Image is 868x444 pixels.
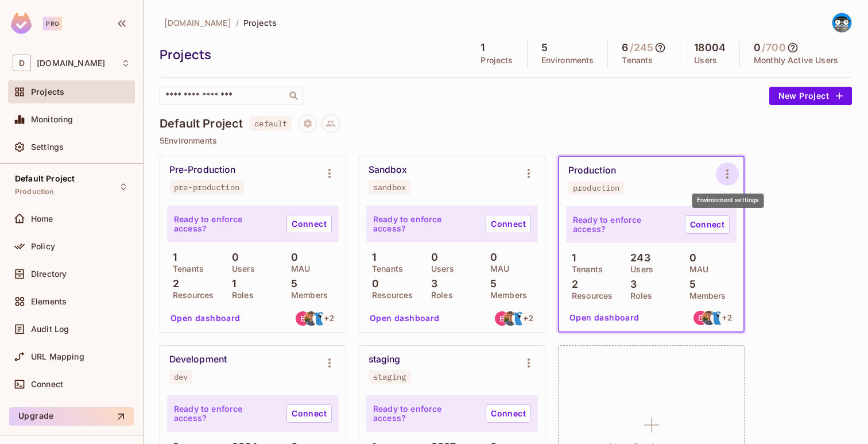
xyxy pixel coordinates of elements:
[167,278,179,289] p: 2
[318,352,341,374] button: Environment settings
[226,264,255,273] p: Users
[566,265,603,274] p: Tenants
[31,142,64,152] span: Settings
[486,404,531,423] a: Connect
[366,278,379,289] p: 0
[566,252,576,264] p: 1
[692,194,764,208] div: Environment settings
[711,311,725,325] img: jmaturana@deuna.com
[425,252,438,263] p: 0
[573,215,676,234] p: Ready to enforce access?
[566,279,578,290] p: 2
[37,59,105,68] span: Workspace: deuna.com
[480,56,513,65] p: Projects
[503,311,518,326] img: pmurillo@deuna.com
[716,163,739,186] button: Environment settings
[166,309,245,327] button: Open dashboard
[285,291,328,300] p: Members
[722,314,731,322] span: + 2
[285,264,310,273] p: MAU
[174,404,277,423] p: Ready to enforce access?
[517,352,540,374] button: Environment settings
[369,354,401,365] div: staging
[366,252,376,263] p: 1
[425,291,453,300] p: Roles
[625,279,637,290] p: 3
[622,42,628,53] h5: 6
[285,252,298,263] p: 0
[565,308,644,327] button: Open dashboard
[524,314,533,322] span: + 2
[31,352,84,361] span: URL Mapping
[160,46,461,63] div: Projects
[512,311,526,326] img: jmaturana@deuna.com
[169,164,235,176] div: Pre-Production
[226,291,254,300] p: Roles
[174,183,239,192] div: pre-production
[226,252,239,263] p: 0
[31,214,53,223] span: Home
[313,311,327,326] img: jmaturana@deuna.com
[630,42,654,53] h5: / 245
[299,120,317,131] span: Project settings
[296,311,310,326] img: enino@deuna.com
[693,311,708,325] img: enino@deuna.com
[11,13,32,34] img: SReyMgAAAABJRU5ErkJggg==
[236,17,239,28] li: /
[366,291,413,300] p: Resources
[167,252,177,263] p: 1
[286,215,332,233] a: Connect
[684,291,726,300] p: Members
[31,242,55,251] span: Policy
[684,265,708,274] p: MAU
[425,278,437,289] p: 3
[369,164,408,176] div: Sandbox
[373,183,406,192] div: sandbox
[286,404,332,423] a: Connect
[365,309,444,327] button: Open dashboard
[43,17,62,30] div: Pro
[31,380,63,389] span: Connect
[485,291,527,300] p: Members
[762,42,786,53] h5: / 700
[15,187,55,196] span: Production
[754,42,761,53] h5: 0
[702,311,716,325] img: pmurillo@deuna.com
[13,55,31,71] span: D
[625,291,652,300] p: Roles
[769,87,852,105] button: New Project
[15,174,75,183] span: Default Project
[486,215,531,233] a: Connect
[285,278,297,289] p: 5
[164,17,231,28] span: [DOMAIN_NAME]
[318,162,341,185] button: Environment settings
[517,162,540,185] button: Environment settings
[31,115,73,124] span: Monitoring
[485,278,497,289] p: 5
[625,252,650,264] p: 243
[226,278,236,289] p: 1
[31,325,69,334] span: Audit Log
[684,279,696,290] p: 5
[425,264,454,273] p: Users
[373,372,406,381] div: staging
[31,87,64,96] span: Projects
[167,291,214,300] p: Resources
[31,269,67,279] span: Directory
[694,56,717,65] p: Users
[160,136,852,145] p: 5 Environments
[685,215,730,234] a: Connect
[167,264,204,273] p: Tenants
[495,311,509,326] img: enino@deuna.com
[541,42,548,53] h5: 5
[625,265,653,274] p: Users
[684,252,696,264] p: 0
[250,116,292,131] span: default
[480,42,485,53] h5: 1
[694,42,726,53] h5: 18004
[9,407,134,426] button: Upgrade
[373,404,476,423] p: Ready to enforce access?
[304,311,319,326] img: pmurillo@deuna.com
[31,297,67,306] span: Elements
[566,291,613,300] p: Resources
